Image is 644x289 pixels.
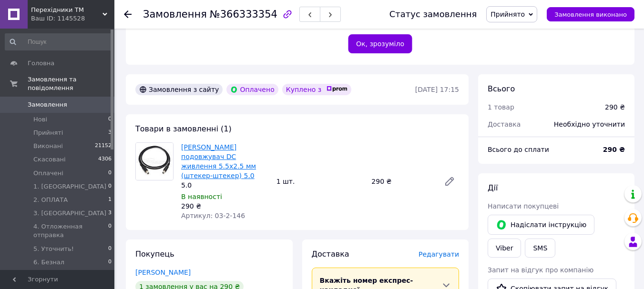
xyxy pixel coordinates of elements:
[108,258,112,267] span: 0
[28,100,67,109] span: Замовлення
[181,212,245,219] span: Артикул: 03-2-146
[5,33,112,50] input: Пошук
[33,182,106,191] span: 1. [GEOGRAPHIC_DATA]
[28,75,114,92] span: Замовлення та повідомлення
[488,215,594,235] button: Надіслати інструкцію
[488,120,521,128] span: Доставка
[98,155,112,164] span: 4306
[95,142,112,150] span: 21152
[108,209,112,218] span: 3
[488,266,593,274] span: Запит на відгук про компанію
[488,183,498,192] span: Дії
[31,14,114,23] div: Ваш ID: 1145528
[108,182,112,191] span: 0
[226,84,278,95] div: Оплачено
[548,114,631,135] div: Необхідно уточнити
[31,6,102,14] span: Перехiдники ТМ
[488,103,514,111] span: 1 товар
[135,84,223,95] div: Замовлення з сайту
[547,7,634,21] button: Замовлення виконано
[440,172,459,191] a: Редагувати
[108,245,112,253] span: 0
[135,269,191,276] a: [PERSON_NAME]
[348,34,412,53] button: Ок, зрозуміло
[108,196,112,204] span: 1
[143,9,207,20] span: Замовлення
[33,245,74,253] span: 5. Уточнить!
[33,115,47,124] span: Нові
[389,10,477,19] div: Статус замовлення
[33,196,68,204] span: 2. ОПЛАТА
[28,59,54,68] span: Головна
[33,222,108,239] span: 4. Отложенная отправка
[33,209,106,218] span: 3. [GEOGRAPHIC_DATA]
[488,239,521,258] a: Viber
[554,11,627,18] span: Замовлення виконано
[525,239,555,258] button: SMS
[419,250,459,258] span: Редагувати
[368,175,436,188] div: 290 ₴
[108,129,112,137] span: 3
[282,84,352,95] div: Куплено з
[181,143,256,179] a: [PERSON_NAME] подовжувач DC живлення 5.5x2.5 мм (штекер-штекер) 5.0
[273,175,368,188] div: 1 шт.
[327,86,348,92] img: prom
[135,249,174,259] span: Покупець
[181,193,222,200] span: В наявності
[488,202,559,210] span: Написати покупцеві
[33,258,64,267] span: 6. Безнал
[33,142,63,150] span: Виконані
[108,115,112,124] span: 0
[181,201,269,211] div: 290 ₴
[136,143,173,180] img: Кабель подовжувач DC живлення 5.5x2.5 мм (штекер-штекер) 5.0
[488,146,549,153] span: Всього до сплати
[415,86,459,93] time: [DATE] 17:15
[603,146,625,153] b: 290 ₴
[108,169,112,178] span: 0
[605,102,625,112] div: 290 ₴
[312,249,349,259] span: Доставка
[491,10,525,18] span: Прийнято
[33,169,63,178] span: Оплачені
[181,180,269,190] div: 5.0
[33,155,66,164] span: Скасовані
[108,222,112,239] span: 0
[488,84,515,93] span: Всього
[33,129,63,137] span: Прийняті
[135,124,232,133] span: Товари в замовленні (1)
[210,9,277,20] span: №366333354
[124,10,132,19] div: Повернутися назад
